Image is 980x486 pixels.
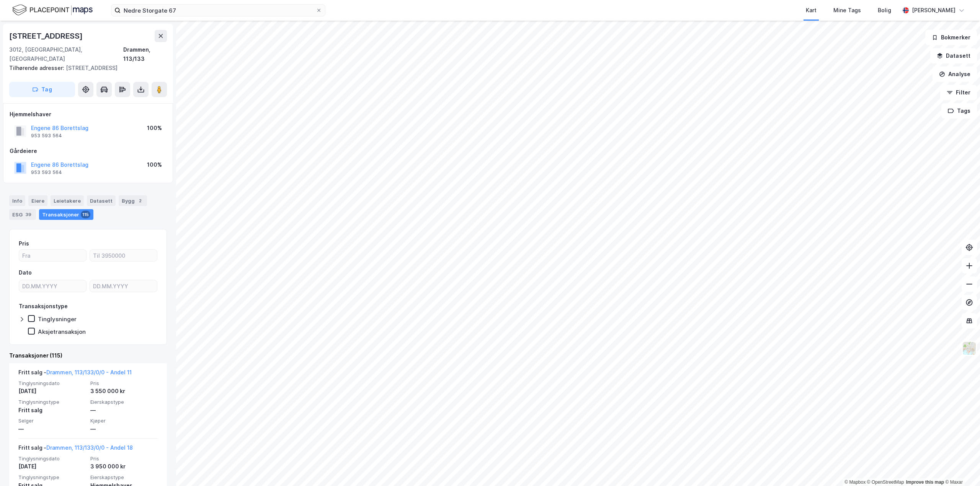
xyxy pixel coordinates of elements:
[18,418,86,424] span: Selger
[18,424,86,434] div: —
[24,211,33,218] div: 39
[18,368,132,380] div: Fritt salg -
[942,449,980,486] iframe: Chat Widget
[147,124,162,133] div: 100%
[90,455,158,462] span: Pris
[940,85,977,100] button: Filter
[962,341,977,356] img: Z
[878,6,891,15] div: Bolig
[806,6,817,15] div: Kart
[121,5,316,16] input: Søk på adresse, matrikkel, gårdeiere, leietakere eller personer
[867,479,904,485] a: OpenStreetMap
[18,455,86,462] span: Tinglysningsdato
[81,211,90,218] div: 115
[933,67,977,82] button: Analyse
[90,380,158,387] span: Pris
[19,239,29,248] div: Pris
[844,479,866,485] a: Mapbox
[28,195,47,206] div: Eiere
[87,195,116,206] div: Datasett
[38,328,86,335] div: Aksjetransaksjon
[18,474,86,481] span: Tinglysningstype
[90,406,158,415] div: —
[930,48,977,63] button: Datasett
[31,169,62,176] div: 953 593 564
[10,146,167,156] div: Gårdeiere
[10,110,167,119] div: Hjemmelshaver
[942,449,980,486] div: Kontrollprogram for chat
[90,462,158,471] div: 3 950 000 kr
[18,406,86,415] div: Fritt salg
[18,387,86,396] div: [DATE]
[912,6,955,15] div: [PERSON_NAME]
[123,45,167,63] div: Drammen, 113/133
[18,443,133,455] div: Fritt salg -
[18,380,86,387] span: Tinglysningsdato
[147,160,162,169] div: 100%
[941,103,977,119] button: Tags
[19,250,86,261] input: Fra
[19,268,32,277] div: Dato
[46,369,132,375] a: Drammen, 113/133/0/0 - Andel 11
[9,82,75,97] button: Tag
[119,195,147,206] div: Bygg
[39,209,93,220] div: Transaksjoner
[9,45,123,63] div: 3012, [GEOGRAPHIC_DATA], [GEOGRAPHIC_DATA]
[925,30,977,45] button: Bokmerker
[9,351,167,360] div: Transaksjoner (115)
[90,280,157,292] input: DD.MM.YYYY
[136,197,144,205] div: 2
[46,444,133,451] a: Drammen, 113/133/0/0 - Andel 18
[9,195,25,206] div: Info
[19,302,68,311] div: Transaksjonstype
[18,399,86,405] span: Tinglysningstype
[90,387,158,396] div: 3 550 000 kr
[31,133,62,139] div: 953 593 564
[9,63,161,73] div: [STREET_ADDRESS]
[9,30,84,42] div: [STREET_ADDRESS]
[9,209,36,220] div: ESG
[833,6,861,15] div: Mine Tags
[51,195,84,206] div: Leietakere
[90,418,158,424] span: Kjøper
[9,65,66,71] span: Tilhørende adresser:
[19,280,86,292] input: DD.MM.YYYY
[90,424,158,434] div: —
[906,479,944,485] a: Improve this map
[90,399,158,405] span: Eierskapstype
[12,3,93,17] img: logo.f888ab2527a4732fd821a326f86c7f29.svg
[90,474,158,481] span: Eierskapstype
[90,250,157,261] input: Til 3950000
[18,462,86,471] div: [DATE]
[38,315,77,323] div: Tinglysninger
